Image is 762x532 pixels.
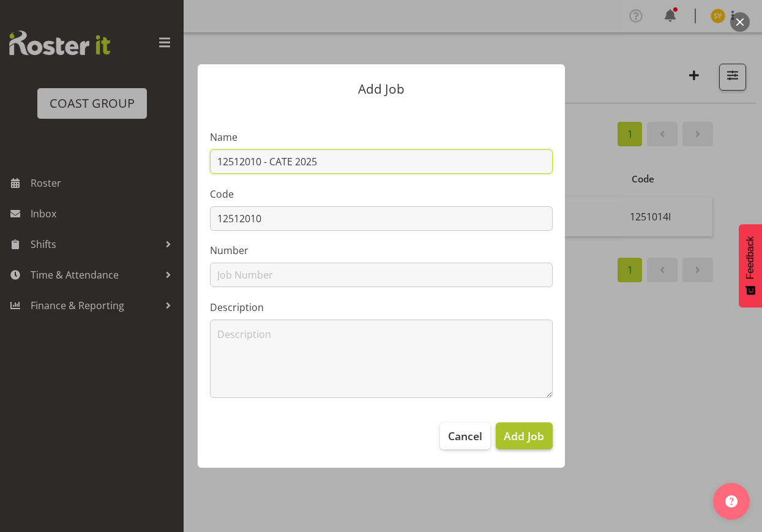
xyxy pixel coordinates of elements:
[210,187,553,201] label: Code
[210,263,553,287] input: Job Number
[210,206,553,231] input: Job Code
[210,149,553,174] input: Job Name
[725,495,738,508] img: help-xxl-2.png
[210,243,553,258] label: Number
[210,130,553,144] label: Name
[440,422,490,449] button: Cancel
[210,300,553,315] label: Description
[496,422,552,449] button: Add Job
[739,224,762,307] button: Feedback - Show survey
[745,236,756,279] span: Feedback
[210,83,553,96] p: Add Job
[504,428,544,444] span: Add Job
[448,428,482,444] span: Cancel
